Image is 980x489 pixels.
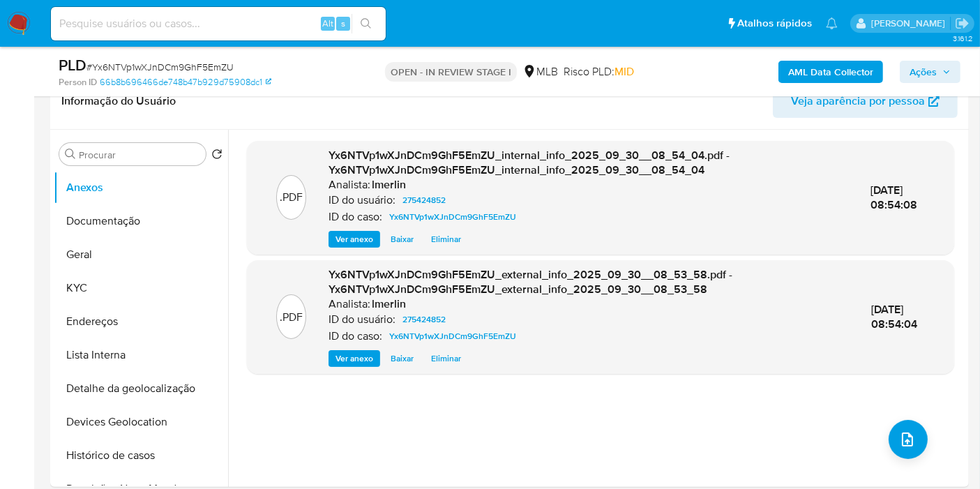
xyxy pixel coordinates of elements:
[54,439,228,472] button: Histórico de casos
[329,193,395,207] p: ID do usuário:
[329,329,382,343] p: ID do caso:
[870,182,917,213] span: [DATE] 08:54:08
[424,350,468,367] button: Eliminar
[54,271,228,305] button: KYC
[910,61,937,83] span: Ações
[389,209,516,225] span: Yx6NTVp1wXJnDCm9GhF5EmZU
[336,352,373,366] span: Ver anexo
[615,63,634,80] span: MID
[955,16,970,31] a: Sair
[100,76,271,89] a: 66b8b696466de748b47b929d75908dc1
[336,232,373,246] span: Ver anexo
[329,313,395,326] p: ID do usuário:
[826,17,838,29] a: Notificações
[341,17,345,30] span: s
[391,232,414,246] span: Baixar
[54,372,228,405] button: Detalhe da geolocalização
[280,310,303,325] p: .PDF
[329,266,732,298] span: Yx6NTVp1wXJnDCm9GhF5EmZU_external_info_2025_09_30__08_53_58.pdf - Yx6NTVp1wXJnDCm9GhF5EmZU_extern...
[522,64,558,80] div: MLB
[372,297,406,311] h6: lmerlin
[51,15,386,33] input: Pesquise usuários ou casos...
[773,84,958,118] button: Veja aparência por pessoa
[54,305,228,338] button: Endereços
[61,94,176,108] h1: Informação do Usuário
[424,231,468,248] button: Eliminar
[871,17,950,30] p: leticia.merlin@mercadolivre.com
[59,54,86,76] b: PLD
[329,297,370,311] p: Analista:
[280,190,303,205] p: .PDF
[402,192,446,209] span: 275424852
[329,231,380,248] button: Ver anexo
[778,61,883,83] button: AML Data Collector
[54,204,228,238] button: Documentação
[211,149,223,164] button: Retornar ao pedido padrão
[384,209,522,225] a: Yx6NTVp1wXJnDCm9GhF5EmZU
[65,149,76,160] button: Procurar
[385,62,517,82] p: OPEN - IN REVIEW STAGE I
[329,147,730,179] span: Yx6NTVp1wXJnDCm9GhF5EmZU_internal_info_2025_09_30__08_54_04.pdf - Yx6NTVp1wXJnDCm9GhF5EmZU_intern...
[564,64,634,80] span: Risco PLD:
[389,328,516,345] span: Yx6NTVp1wXJnDCm9GhF5EmZU
[737,16,812,31] span: Atalhos rápidos
[329,210,382,224] p: ID do caso:
[329,350,380,367] button: Ver anexo
[322,17,333,30] span: Alt
[352,14,380,33] button: search-icon
[54,171,228,204] button: Anexos
[54,238,228,271] button: Geral
[86,60,234,74] span: # Yx6NTVp1wXJnDCm9GhF5EmZU
[431,352,461,366] span: Eliminar
[79,149,200,161] input: Procurar
[889,420,928,459] button: upload-file
[397,311,451,328] a: 275424852
[953,33,973,44] span: 3.161.2
[59,76,97,89] b: Person ID
[391,352,414,366] span: Baixar
[384,328,522,345] a: Yx6NTVp1wXJnDCm9GhF5EmZU
[900,61,960,83] button: Ações
[384,231,421,248] button: Baixar
[329,178,370,192] p: Analista:
[372,178,406,192] h6: lmerlin
[788,61,873,83] b: AML Data Collector
[384,350,421,367] button: Baixar
[54,338,228,372] button: Lista Interna
[431,232,461,246] span: Eliminar
[791,84,925,118] span: Veja aparência por pessoa
[402,311,446,328] span: 275424852
[871,301,917,333] span: [DATE] 08:54:04
[397,192,451,209] a: 275424852
[54,405,228,439] button: Devices Geolocation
